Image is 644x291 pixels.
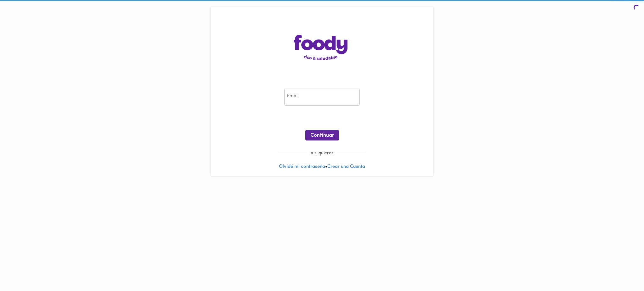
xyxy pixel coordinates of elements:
[310,133,334,139] span: Continuar
[327,164,365,169] a: Crear una Cuenta
[608,255,638,285] iframe: Messagebird Livechat Widget
[294,35,350,60] img: logo-main-page.png
[307,151,337,156] span: o si quieres
[211,7,433,176] div: •
[305,130,339,140] button: Continuar
[279,164,325,169] a: Olvidé mi contraseña
[284,89,360,106] input: pepitoperez@gmail.com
